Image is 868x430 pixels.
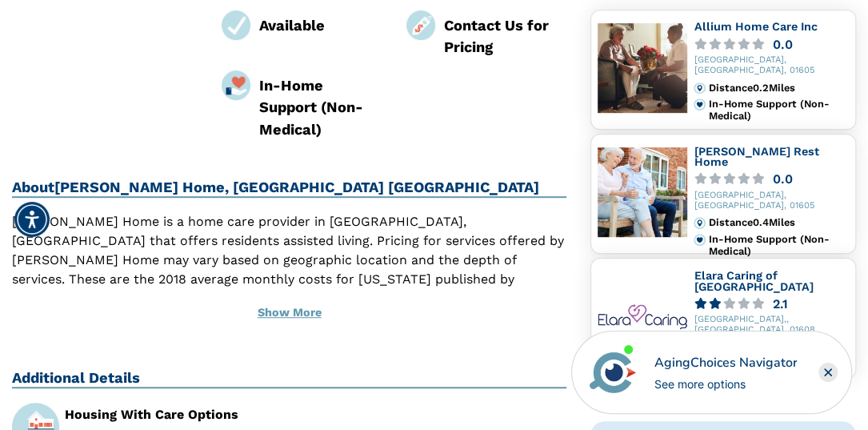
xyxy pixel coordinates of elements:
div: [GEOGRAPHIC_DATA], [GEOGRAPHIC_DATA], 01605 [694,55,849,76]
div: Contact Us for Pricing [443,14,566,58]
img: distance.svg [694,82,705,94]
button: Show More [12,295,566,331]
div: See more options [654,376,797,392]
img: primary.svg [694,234,705,245]
a: 0.0 [694,38,849,50]
p: [PERSON_NAME] Home is a home care provider in [GEOGRAPHIC_DATA], [GEOGRAPHIC_DATA] that offers re... [12,212,566,347]
div: In-Home Support (Non-Medical) [709,98,849,122]
img: distance.svg [694,217,705,228]
div: 0.0 [772,38,792,50]
div: AgingChoices Navigator [654,353,797,372]
div: 2.1 [772,298,787,310]
div: Housing With Care Options [65,408,277,421]
div: 0.0 [772,173,792,185]
h2: Additional Details [12,369,566,388]
div: Close [818,363,838,382]
a: 2.1 [694,298,849,310]
div: Accessibility Menu [14,202,50,237]
div: [GEOGRAPHIC_DATA], [GEOGRAPHIC_DATA], 01605 [694,191,849,211]
a: 0.0 [694,173,849,185]
div: In-Home Support (Non-Medical) [709,234,849,257]
a: Elara Caring of [GEOGRAPHIC_DATA] [694,269,813,293]
h2: About [PERSON_NAME] Home, [GEOGRAPHIC_DATA] [GEOGRAPHIC_DATA] [12,179,566,198]
a: Allium Home Care Inc [694,20,817,33]
div: Available [259,14,382,36]
img: avatar [586,345,640,400]
img: primary.svg [694,98,705,110]
a: [PERSON_NAME] Rest Home [694,145,818,169]
div: Distance 0.2 Miles [709,82,849,94]
div: Distance 0.4 Miles [709,217,849,228]
div: [GEOGRAPHIC_DATA],, [GEOGRAPHIC_DATA], 01608 [694,315,849,336]
div: In-Home Support (Non-Medical) [259,74,382,140]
